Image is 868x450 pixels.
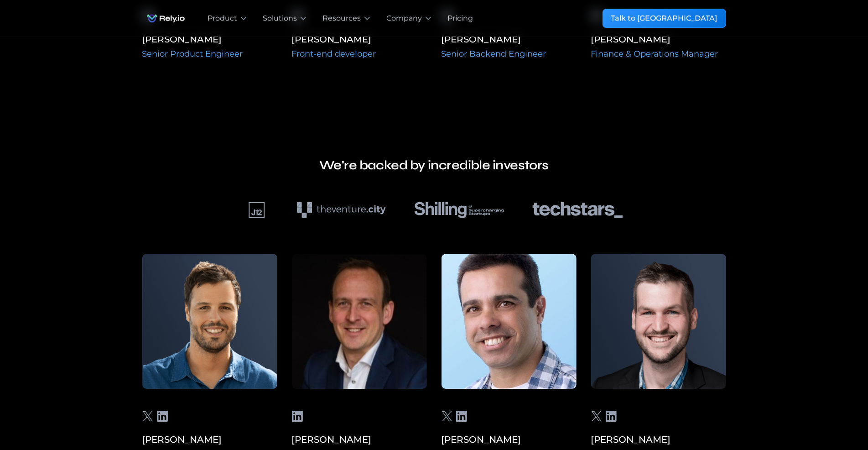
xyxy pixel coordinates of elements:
div: Senior Product Engineer [142,48,277,60]
div: Talk to [GEOGRAPHIC_DATA] [611,13,717,24]
div: Finance & Operations Manager [591,48,726,60]
div: [PERSON_NAME] [142,433,277,446]
div: Resources [322,13,361,24]
a: Pricing [447,13,473,24]
img: Liam Boogar-Azoulay [591,254,726,397]
iframe: Chatbot [808,390,855,437]
a: [PERSON_NAME] [142,34,222,45]
img: Jesse Morgan [142,254,277,397]
img: Liam Boogar-Azoulay [442,254,577,389]
h4: We're backed by incredible investors [234,157,635,173]
a: [PERSON_NAME] [442,434,521,445]
div: [PERSON_NAME] [591,433,726,446]
img: Company logo [248,202,265,218]
img: Company logo [532,202,623,218]
div: [PERSON_NAME] [591,32,726,46]
a: home [142,9,189,27]
a: [PERSON_NAME] [292,434,372,445]
div: Solutions [263,13,297,24]
img: Company logo [296,202,386,218]
img: Liam Boogar-Azoulay [292,254,427,389]
div: [PERSON_NAME] [292,32,427,46]
div: Senior Backend Engineer [442,48,577,60]
img: Rely.io logo [142,9,189,27]
a: Talk to [GEOGRAPHIC_DATA] [603,9,726,28]
div: Company [386,13,422,24]
div: [PERSON_NAME] [442,32,577,46]
div: Front-end developer [292,48,427,60]
div: Product [208,13,237,24]
img: Company logo [414,202,504,218]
